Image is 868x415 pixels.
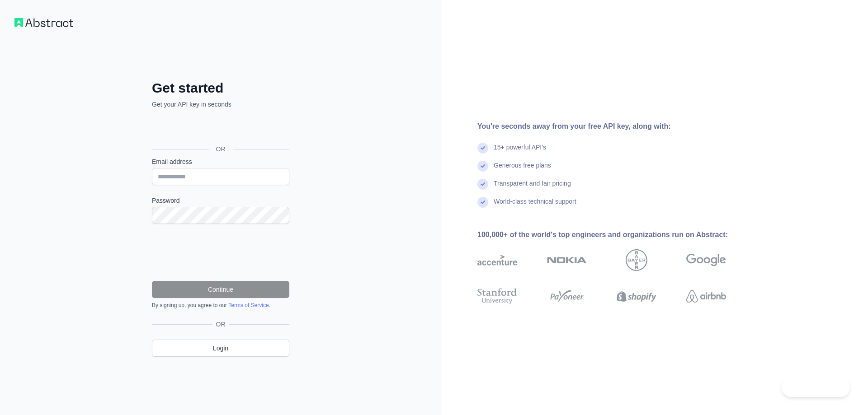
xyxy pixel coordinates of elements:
button: Continue [152,281,289,298]
img: check mark [477,179,488,190]
div: By signing up, you agree to our . [152,302,289,309]
img: bayer [626,249,647,271]
div: 100,000+ of the world's top engineers and organizations run on Abstract: [477,229,755,240]
img: check mark [477,197,488,208]
div: World-class technical support [494,197,576,215]
iframe: reCAPTCHA [152,235,289,270]
iframe: Sign in with Google Button [147,119,292,139]
p: Get your API key in seconds [152,100,289,109]
img: stanford university [477,286,517,306]
img: nokia [547,249,587,271]
img: Workflow [14,18,73,27]
span: OR [209,145,233,154]
label: Password [152,196,289,205]
img: shopify [617,286,656,306]
label: Email address [152,157,289,166]
div: Transparent and fair pricing [494,179,571,197]
img: airbnb [686,286,726,306]
div: 15+ powerful API's [494,143,546,161]
a: Login [152,340,289,357]
img: accenture [477,249,517,271]
div: You're seconds away from your free API key, along with: [477,121,755,132]
img: check mark [477,161,488,172]
span: OR [212,320,229,329]
img: check mark [477,143,488,154]
iframe: Toggle Customer Support [782,378,850,397]
img: payoneer [547,286,587,306]
div: Generous free plans [494,161,551,179]
h2: Get started [152,80,289,96]
a: Terms of Service [228,302,269,308]
img: google [686,249,726,271]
